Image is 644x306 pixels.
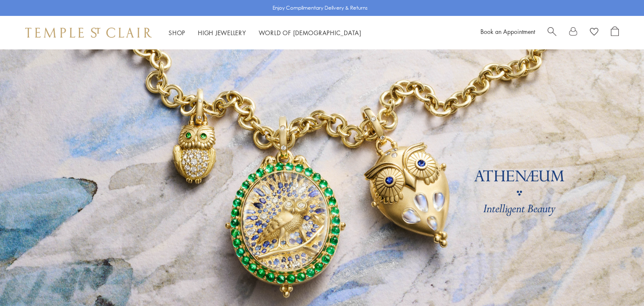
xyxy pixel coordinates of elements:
img: Temple St. Clair [25,28,152,38]
p: Enjoy Complimentary Delivery & Returns [273,4,368,12]
a: View Wishlist [590,26,598,39]
a: World of [DEMOGRAPHIC_DATA]World of [DEMOGRAPHIC_DATA] [259,28,361,37]
iframe: Gorgias live chat messenger [602,267,636,298]
a: ShopShop [169,28,185,37]
a: Open Shopping Bag [611,26,619,39]
nav: Main navigation [169,28,361,38]
a: High JewelleryHigh Jewellery [198,28,246,37]
a: Book an Appointment [480,27,535,36]
a: Search [548,26,556,39]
